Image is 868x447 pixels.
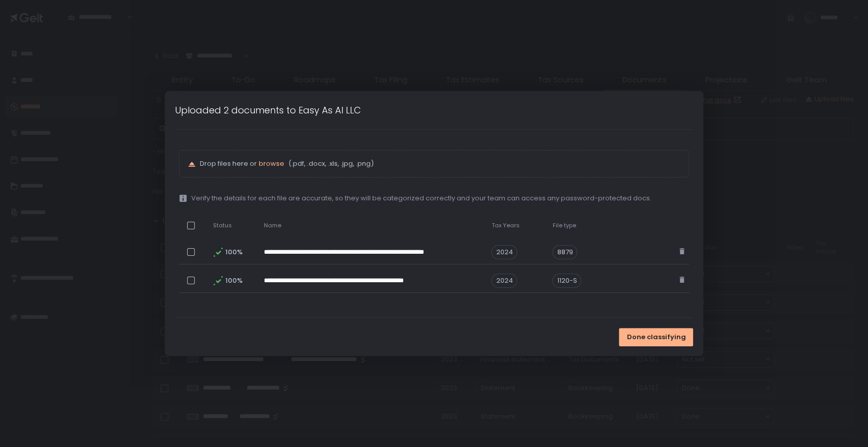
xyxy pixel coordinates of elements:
[619,328,693,346] button: Done classifying
[259,159,284,168] span: browse
[200,159,681,168] p: Drop files here or
[225,276,242,285] span: 100%
[552,245,577,259] div: 8879
[213,222,232,229] span: Status
[259,159,284,168] button: browse
[264,222,281,229] span: Name
[552,222,576,229] span: File type
[286,159,374,168] span: (.pdf, .docx, .xls, .jpg, .png)
[491,274,517,288] span: 2024
[552,274,581,288] div: 1120-S
[626,333,685,342] span: Done classifying
[225,248,242,257] span: 100%
[491,245,517,259] span: 2024
[191,194,651,203] span: Verify the details for each file are accurate, so they will be categorized correctly and your tea...
[491,222,519,229] span: Tax Years
[175,103,361,117] h1: Uploaded 2 documents to Easy As AI LLC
